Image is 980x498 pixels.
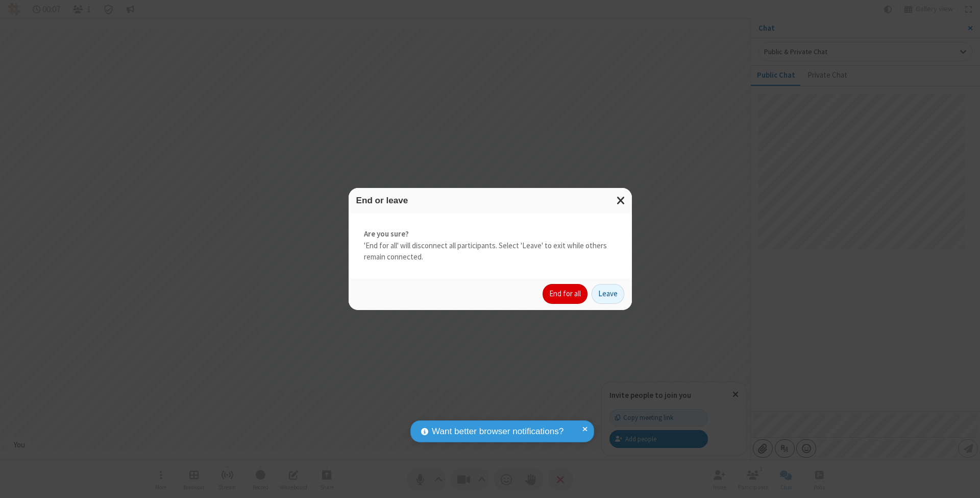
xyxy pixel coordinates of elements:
[432,425,563,438] span: Want better browser notifications?
[364,228,617,240] strong: Are you sure?
[356,196,624,205] h3: End or leave
[349,213,632,278] div: 'End for all' will disconnect all participants. Select 'Leave' to exit while others remain connec...
[610,188,632,213] button: Close modal
[592,284,624,304] button: Leave
[543,284,587,304] button: End for all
